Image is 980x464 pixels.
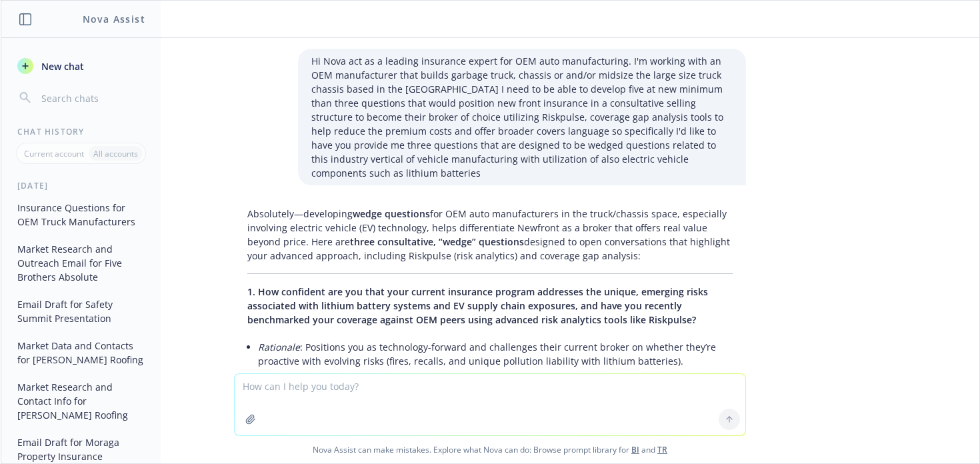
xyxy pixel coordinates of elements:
[258,337,733,371] li: : Positions you as technology-forward and challenges their current broker on whether they’re proa...
[353,207,430,220] span: wedge questions
[631,444,639,455] a: BI
[39,89,145,107] input: Search chats
[12,54,150,78] button: New chat
[311,54,733,180] p: Hi Nova act as a leading insurance expert for OEM auto manufacturing. I'm working with an OEM man...
[24,148,84,159] p: Current account
[12,293,150,329] button: Email Draft for Safety Summit Presentation
[247,207,733,263] p: Absolutely—developing for OEM auto manufacturers in the truck/chassis space, especially involving...
[1,180,161,191] div: [DATE]
[258,341,300,353] em: Rationale
[39,59,84,73] span: New chat
[12,376,150,426] button: Market Research and Contact Info for [PERSON_NAME] Roofing
[350,235,524,248] span: three consultative, “wedge” questions
[6,436,974,463] span: Nova Assist can make mistakes. Explore what Nova can do: Browse prompt library for and
[12,335,150,371] button: Market Data and Contacts for [PERSON_NAME] Roofing
[657,444,667,455] a: TR
[83,12,145,26] h1: Nova Assist
[247,285,708,326] span: 1. How confident are you that your current insurance program addresses the unique, emerging risks...
[12,238,150,288] button: Market Research and Outreach Email for Five Brothers Absolute
[12,197,150,233] button: Insurance Questions for OEM Truck Manufacturers
[1,126,161,137] div: Chat History
[93,148,138,159] p: All accounts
